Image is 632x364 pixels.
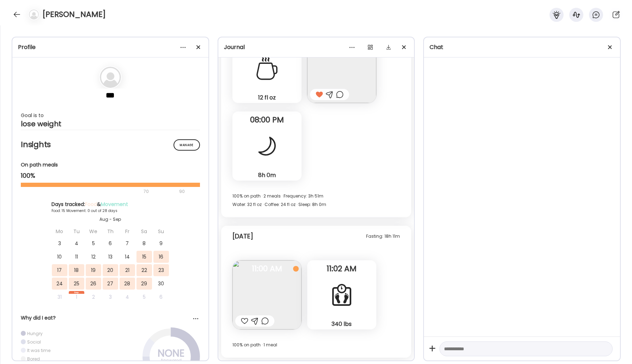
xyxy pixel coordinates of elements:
[310,320,373,328] div: 340 lbs
[27,339,41,345] div: Social
[153,291,169,303] div: 6
[86,278,101,290] div: 26
[120,264,135,276] div: 21
[120,237,135,249] div: 7
[86,264,101,276] div: 19
[136,278,152,290] div: 29
[18,43,203,51] div: Profile
[178,187,186,196] div: 90
[21,161,200,169] div: On path meals
[174,139,200,151] div: Manage
[103,291,118,303] div: 3
[69,251,84,263] div: 11
[69,225,84,237] div: Tu
[86,237,101,249] div: 5
[232,266,302,272] span: 11:00 AM
[21,120,200,128] div: lose weight
[232,232,253,241] div: [DATE]
[235,94,299,101] div: 12 fl oz
[21,187,177,196] div: 70
[153,264,169,276] div: 23
[235,171,299,179] div: 8h 0m
[136,291,152,303] div: 5
[120,291,135,303] div: 4
[103,251,118,263] div: 13
[52,291,67,303] div: 31
[430,43,614,51] div: Chat
[52,237,67,249] div: 3
[51,208,169,213] div: Food: 15 Movement: 0 out of 28 days
[120,225,135,237] div: Fr
[52,251,67,263] div: 10
[153,349,189,358] div: NONE
[120,278,135,290] div: 28
[27,356,40,362] div: Bored
[69,291,84,303] div: 1
[27,330,43,336] div: Hungry
[100,67,121,88] img: bg-avatar-default.svg
[103,278,118,290] div: 27
[136,237,152,249] div: 8
[21,314,200,322] div: Why did I eat?
[232,192,400,209] div: 100% on path · 2 meals · Frequency: 3h 51m Water: 32 fl oz · Coffee: 24 fl oz · Sleep: 8h 0m
[136,264,152,276] div: 22
[103,225,118,237] div: Th
[27,347,50,353] div: It was time
[153,251,169,263] div: 16
[52,264,67,276] div: 17
[153,278,169,290] div: 30
[29,10,39,19] img: bg-avatar-default.svg
[69,291,84,294] div: Sep
[307,34,376,103] img: images%2FMmnsg9FMMIdfUg6NitmvFa1XKOJ3%2FfzaOqrlLkDSPCeDvXp7D%2F0dKZAI3AYdYkRcaTtVtE_240
[51,201,169,208] div: Days tracked: &
[52,225,67,237] div: Mo
[224,43,409,51] div: Journal
[21,139,200,150] h2: Insights
[69,264,84,276] div: 18
[69,237,84,249] div: 4
[153,225,169,237] div: Su
[120,251,135,263] div: 14
[307,266,376,272] span: 11:02 AM
[232,117,302,123] span: 08:00 PM
[103,264,118,276] div: 20
[136,225,152,237] div: Sa
[153,237,169,249] div: 9
[85,201,97,208] span: Food
[42,9,106,20] h4: [PERSON_NAME]
[52,278,67,290] div: 24
[21,111,200,120] div: Goal is to
[86,291,101,303] div: 2
[86,251,101,263] div: 12
[366,232,400,241] div: Fasting: 18h 11m
[103,237,118,249] div: 6
[21,171,200,180] div: 100%
[101,201,128,208] span: Movement
[232,260,302,329] img: images%2FMmnsg9FMMIdfUg6NitmvFa1XKOJ3%2FgdzbXCTj7MYwpmM3J9J9%2FTSfZA0ND4TdjlaW0GGxQ_240
[69,278,84,290] div: 25
[232,341,400,349] div: 100% on path · 1 meal
[86,225,101,237] div: We
[51,216,169,223] div: Aug - Sep
[136,251,152,263] div: 15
